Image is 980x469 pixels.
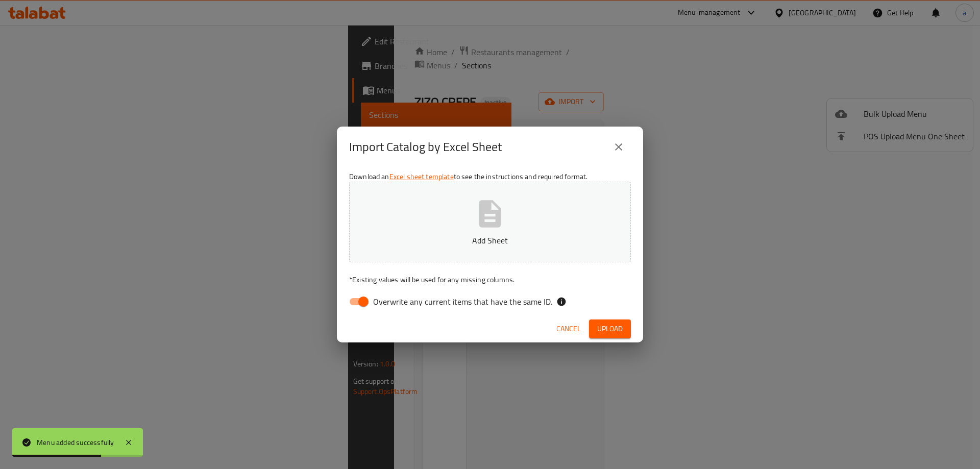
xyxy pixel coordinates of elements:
[389,170,454,183] a: Excel sheet template
[597,323,623,335] span: Upload
[349,139,502,155] h2: Import Catalog by Excel Sheet
[556,323,581,335] span: Cancel
[556,297,567,307] svg: If the overwrite option isn't selected, then the items that match an existing ID will be ignored ...
[589,319,631,338] button: Upload
[349,275,631,285] p: Existing values will be used for any missing columns.
[606,135,631,159] button: close
[349,182,631,262] button: Add Sheet
[337,167,643,315] div: Download an to see the instructions and required format.
[373,295,552,308] span: Overwrite any current items that have the same ID.
[37,437,114,448] div: Menu added successfully
[552,319,585,338] button: Cancel
[365,234,615,246] p: Add Sheet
